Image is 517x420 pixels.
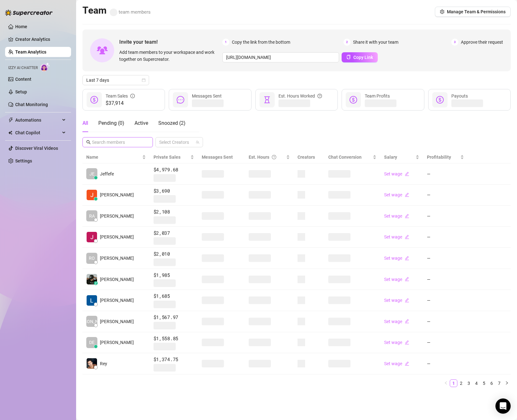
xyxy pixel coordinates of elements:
span: right [505,381,509,385]
td: — [423,206,468,227]
span: Manage Team & Permissions [447,9,506,14]
span: [PERSON_NAME] [100,276,134,283]
span: Jeffefe [100,170,114,177]
span: Approve their request [461,39,503,46]
button: left [442,379,450,387]
span: [PERSON_NAME] [100,339,134,346]
span: edit [405,235,409,239]
div: Open Intercom Messenger [495,398,511,414]
button: Manage Team & Permissions [435,7,511,17]
a: Set wageedit [384,213,409,219]
a: Chat Monitoring [15,102,48,107]
div: Est. Hours [249,154,285,161]
span: 1 [222,39,229,46]
span: [PERSON_NAME] [100,255,134,262]
span: DE [89,339,95,346]
span: $4,979.68 [154,166,194,174]
span: [PERSON_NAME] [75,318,109,325]
span: Izzy AI Chatter [8,65,38,71]
th: Name [82,151,150,163]
span: $1,558.85 [154,335,194,342]
span: Salary [384,155,397,160]
td: — [423,227,468,248]
span: edit [405,340,409,345]
span: Team Profits [365,93,390,99]
span: team members [110,9,151,15]
a: 6 [488,380,495,387]
li: 2 [457,379,465,387]
td: — [423,163,468,185]
span: edit [405,361,409,366]
span: [PERSON_NAME] [100,297,134,304]
span: team [196,140,200,144]
div: Pending ( 0 ) [98,119,124,127]
img: AI Chatter [40,62,50,72]
td: — [423,248,468,269]
span: [PERSON_NAME] [100,191,134,198]
span: Messages Sent [202,155,233,160]
span: edit [405,193,409,197]
li: 4 [473,379,480,387]
span: RO [89,255,95,262]
a: Discover Viral Videos [15,146,58,151]
span: edit [405,277,409,281]
span: dollar-circle [436,96,444,104]
span: Private Sales [154,155,180,160]
span: Last 7 days [86,75,145,85]
h2: Team [82,4,151,16]
span: copy [346,55,351,59]
span: Automations [15,115,60,125]
div: Est. Hours Worked [278,92,322,99]
span: left [444,381,448,385]
img: logo-BBDzfeDw.svg [5,10,53,16]
span: edit [405,319,409,323]
span: $3,690 [154,187,194,195]
img: Jericko [87,274,97,284]
img: Josua Escabarte [87,190,97,200]
span: Share it with your team [353,39,398,46]
a: Set wageedit [384,192,409,197]
a: 1 [450,380,457,387]
div: z [94,281,98,285]
span: 3 [451,39,458,46]
span: Profitability [427,155,451,160]
a: 7 [496,380,503,387]
li: Next Page [503,379,511,387]
td: — [423,332,468,353]
img: Chat Copilot [8,130,12,135]
li: 6 [488,379,495,387]
a: Settings [15,158,32,163]
a: 2 [458,380,465,387]
td: — [423,290,468,311]
span: Messages Sent [192,93,222,99]
span: Copy Link [353,55,373,60]
a: Team Analytics [15,49,46,54]
td: — [423,353,468,374]
span: $2,037 [154,229,194,237]
span: [PERSON_NAME] [100,213,134,220]
span: info-circle [130,92,135,99]
span: $1,567.97 [154,314,194,321]
span: RA [89,213,95,220]
a: Set wageedit [384,171,409,176]
span: edit [405,298,409,302]
a: 3 [465,380,472,387]
span: calendar [142,78,146,82]
img: Lara Clyde [87,295,97,306]
a: Set wageedit [384,256,409,261]
span: thunderbolt [8,118,13,123]
span: Active [134,120,148,126]
span: Snoozed ( 2 ) [158,120,186,126]
a: Set wageedit [384,361,409,366]
li: 7 [495,379,503,387]
span: setting [440,10,444,14]
span: search [86,140,91,144]
span: Payouts [451,93,468,99]
a: Content [15,77,31,82]
span: JE [89,170,95,177]
th: Creators [294,151,324,163]
span: 2 [344,39,350,46]
td: — [423,269,468,290]
span: question-circle [272,154,276,161]
span: $1,374.75 [154,356,194,363]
